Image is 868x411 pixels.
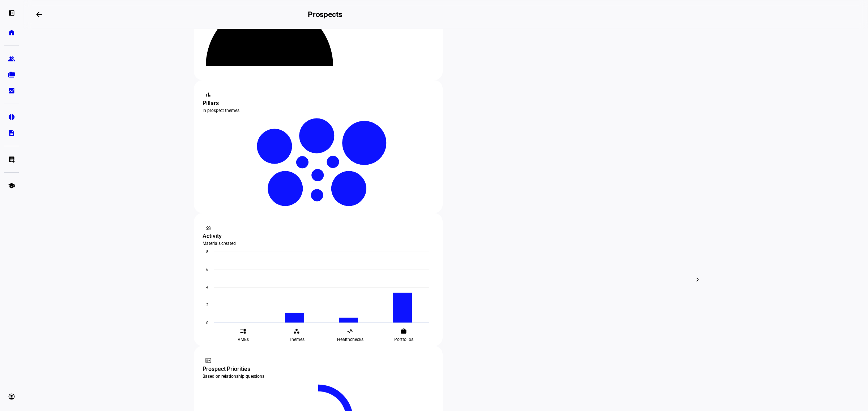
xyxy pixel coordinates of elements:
span: Healthchecks [337,337,363,342]
eth-mat-symbol: workspaces [293,328,300,334]
eth-mat-symbol: folder_copy [8,71,15,78]
eth-mat-symbol: left_panel_open [8,9,15,17]
eth-mat-symbol: account_circle [8,393,15,400]
a: group [4,52,19,66]
a: description [4,126,19,140]
span: Themes [289,337,305,342]
a: bid_landscape [4,83,19,98]
mat-icon: bar_chart [205,91,212,98]
h2: Prospects [308,10,342,19]
text: 0 [206,321,208,325]
div: Based on relationship questions [203,373,434,379]
text: 4 [206,285,208,290]
div: Materials created [203,241,434,246]
mat-icon: fact_check [205,357,212,364]
div: Prospect Priorities [203,365,434,373]
div: In prospect themes [203,108,434,113]
span: Portfolios [394,337,413,342]
a: folder_copy [4,68,19,82]
a: pie_chart [4,110,19,124]
eth-mat-symbol: group [8,55,15,62]
eth-mat-symbol: event_list [240,328,246,334]
eth-mat-symbol: description [8,129,15,137]
eth-mat-symbol: vital_signs [347,328,353,334]
eth-mat-symbol: list_alt_add [8,156,15,163]
text: 2 [206,303,208,307]
span: VMEs [238,337,249,342]
mat-icon: arrow_backwards [35,10,43,19]
div: Pillars [203,99,434,108]
eth-mat-symbol: pie_chart [8,113,15,121]
eth-mat-symbol: work [400,328,407,334]
eth-mat-symbol: school [8,182,15,189]
div: Activity [203,232,434,241]
eth-mat-symbol: bid_landscape [8,87,15,94]
mat-icon: monitoring [205,224,212,231]
mat-icon: chevron_right [693,275,702,284]
text: 8 [206,250,208,254]
eth-mat-symbol: home [8,29,15,36]
a: home [4,25,19,40]
text: 6 [206,267,208,272]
